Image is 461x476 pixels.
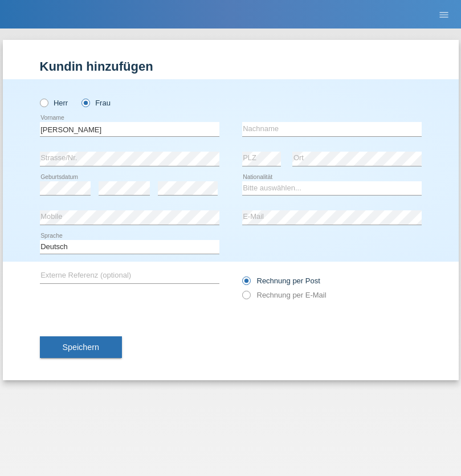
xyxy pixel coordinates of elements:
[433,11,455,18] a: menu
[242,291,250,305] input: Rechnung per E-Mail
[242,291,327,299] label: Rechnung per E-Mail
[40,59,422,74] h1: Kundin hinzufügen
[242,276,320,285] label: Rechnung per Post
[63,343,99,352] span: Speichern
[40,99,68,107] label: Herr
[40,99,47,106] input: Herr
[40,336,122,358] button: Speichern
[81,99,89,106] input: Frau
[242,276,250,291] input: Rechnung per Post
[438,9,450,21] i: menu
[81,99,111,107] label: Frau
